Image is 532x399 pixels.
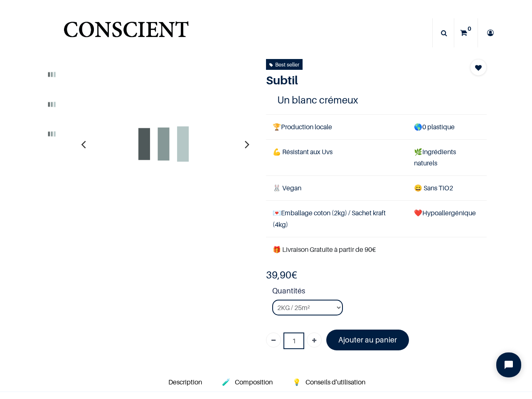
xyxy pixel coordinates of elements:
span: Composition [235,378,273,386]
h4: Un blanc crémeux [277,94,476,106]
img: Product image [39,62,64,87]
a: Logo of Conscient [62,17,190,49]
td: Emballage coton (2kg) / Sachet kraft (4kg) [266,201,407,237]
td: Production locale [266,114,407,139]
span: 💌 [273,209,281,217]
td: ans TiO2 [407,176,487,201]
a: Ajouter au panier [326,330,409,350]
span: Description [168,378,202,386]
img: Conscient [62,17,190,49]
img: Product image [39,92,64,117]
a: Ajouter [307,332,322,347]
iframe: Tidio Chat [489,345,528,384]
img: Product image [78,59,249,229]
div: Best seller [269,60,299,69]
font: Ajouter au panier [338,335,397,344]
button: Add to wishlist [470,59,487,76]
span: 39,90 [266,269,291,281]
span: 💪 Résistant aux Uvs [273,148,332,156]
span: 🌿 [414,148,422,156]
a: Supprimer [266,332,281,347]
td: ❤️Hypoallergénique [407,201,487,237]
span: 🌎 [414,123,422,131]
span: 🏆 [273,123,281,131]
td: 0 plastique [407,114,487,139]
strong: Quantités [272,285,487,300]
span: 😄 S [414,184,427,192]
h1: Subtil [266,73,453,87]
span: 🐰 Vegan [273,184,301,192]
span: 💡 [293,378,301,386]
span: Add to wishlist [475,63,482,73]
sup: 0 [465,25,473,33]
span: 🧪 [222,378,230,386]
img: Product image [39,121,64,146]
span: Conseils d'utilisation [305,378,365,386]
img: Product image [252,59,423,229]
a: 0 [454,18,478,47]
b: € [266,269,297,281]
td: Ingrédients naturels [407,139,487,175]
font: 🎁 Livraison Gratuite à partir de 90€ [273,245,376,254]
